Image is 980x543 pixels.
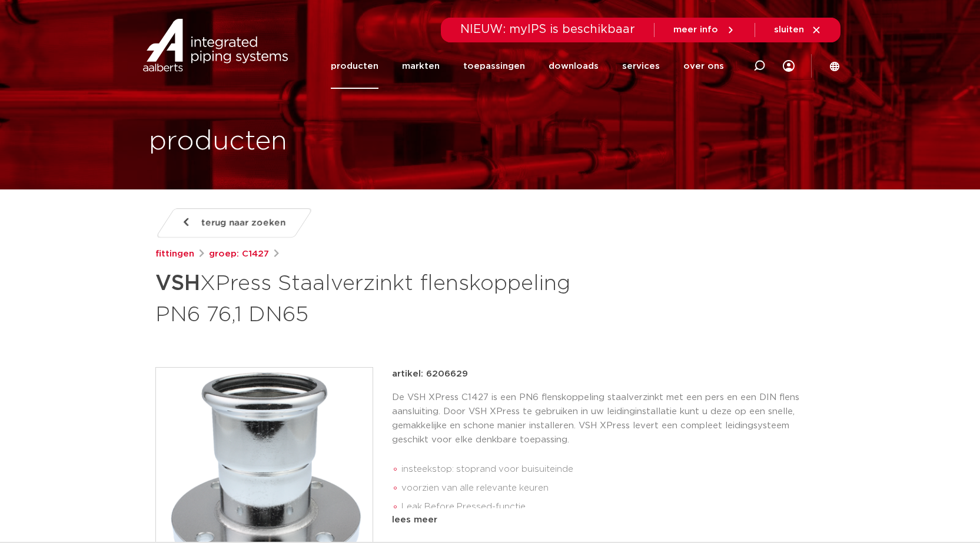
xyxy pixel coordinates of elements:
li: insteekstop: stoprand voor buisuiteinde [401,460,825,479]
a: producten [331,44,378,89]
a: sluiten [774,25,822,35]
a: markten [402,44,440,89]
strong: VSH [155,273,200,294]
span: meer info [673,25,718,34]
li: Leak Before Pressed-functie [401,498,825,517]
a: toepassingen [463,44,525,89]
h1: XPress Staalverzinkt flenskoppeling PN6 76,1 DN65 [155,266,597,329]
h1: producten [149,123,287,161]
li: voorzien van alle relevante keuren [401,479,825,498]
a: services [622,44,660,89]
p: De VSH XPress C1427 is een PN6 flenskoppeling staalverzinkt met een pers en een DIN flens aanslui... [392,391,825,447]
p: artikel: 6206629 [392,367,468,381]
div: lees meer [392,513,825,527]
nav: Menu [331,44,724,89]
a: meer info [673,25,736,35]
span: NIEUW: myIPS is beschikbaar [460,24,635,35]
span: terug naar zoeken [201,214,285,232]
span: sluiten [774,25,804,34]
a: over ons [683,44,724,89]
a: fittingen [155,247,194,261]
a: groep: C1427 [209,247,269,261]
a: terug naar zoeken [155,208,313,238]
a: downloads [549,44,599,89]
